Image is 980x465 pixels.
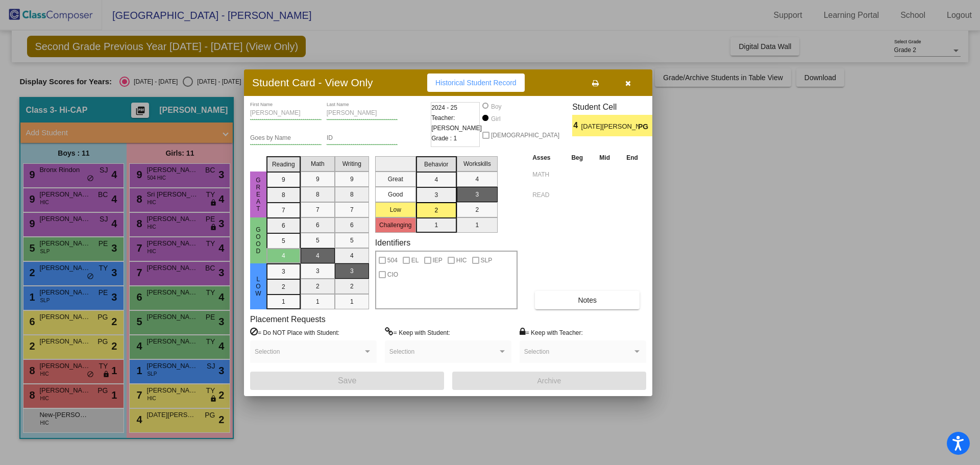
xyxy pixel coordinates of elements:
[387,254,398,266] span: 504
[433,254,443,266] span: IEP
[532,187,560,203] input: assessment
[591,152,618,163] th: Mid
[431,103,457,113] span: 2024 - 25
[520,327,583,337] label: = Keep with Teacher:
[481,254,493,266] span: SLP
[456,254,467,266] span: HIC
[491,114,501,124] div: Girl
[532,167,560,182] input: assessment
[581,121,638,132] span: [DATE][PERSON_NAME]
[535,291,640,309] button: Notes
[254,276,263,297] span: Low
[431,113,482,133] span: Teacher: [PERSON_NAME]
[254,177,263,212] span: Great
[578,296,597,304] span: Notes
[250,372,444,390] button: Save
[254,226,263,255] span: Good
[250,327,339,337] label: = Do NOT Place with Student:
[530,152,563,163] th: Asses
[652,119,661,132] span: 2
[252,76,373,89] h3: Student Card - View Only
[338,376,356,385] span: Save
[411,254,419,266] span: EL
[435,79,517,87] span: Historical Student Record
[537,377,561,385] span: Archive
[387,268,398,281] span: CIO
[638,121,652,132] span: PG
[572,102,661,112] h3: Student Cell
[375,238,410,248] label: Identifiers
[250,314,326,324] label: Placement Requests
[491,102,502,111] div: Boy
[250,135,322,142] input: goes by name
[572,119,581,132] span: 4
[618,152,646,163] th: End
[431,133,457,143] span: Grade : 1
[491,129,559,141] span: [DEMOGRAPHIC_DATA]
[427,74,525,92] button: Historical Student Record
[385,327,450,337] label: = Keep with Student:
[452,372,646,390] button: Archive
[563,152,591,163] th: Beg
